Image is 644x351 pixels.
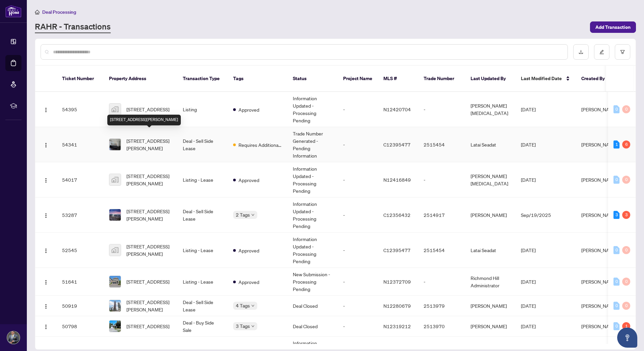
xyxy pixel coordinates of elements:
td: Information Updated - Processing Pending [287,197,338,233]
img: logo [5,5,21,17]
span: Approved [238,106,259,113]
button: filter [615,44,630,60]
button: Logo [41,276,51,287]
td: [PERSON_NAME][MEDICAL_DATA] [465,162,516,197]
img: thumbnail-img [109,276,121,287]
td: 50798 [57,316,104,337]
td: 51641 [57,268,104,296]
td: - [418,92,465,127]
th: MLS # [378,66,418,92]
th: Project Name [338,66,378,92]
span: edit [599,50,604,54]
div: 0 [613,105,620,113]
td: 54341 [57,127,104,162]
span: down [251,325,255,328]
div: 0 [622,302,630,310]
td: Deal - Buy Side Sale [177,316,228,337]
div: 0 [622,176,630,184]
th: Property Address [104,66,177,92]
th: Last Modified Date [516,66,576,92]
td: 2513979 [418,296,465,316]
span: [STREET_ADDRESS][PERSON_NAME] [126,243,172,257]
img: thumbnail-img [109,174,121,185]
span: home [35,10,40,14]
img: thumbnail-img [109,139,121,150]
span: [PERSON_NAME] [581,177,618,183]
td: 2515454 [418,127,465,162]
td: Latai Seadat [465,233,516,268]
span: C12395477 [383,141,411,148]
td: Information Updated - Processing Pending [287,92,338,127]
button: Open asap [617,328,637,348]
span: [STREET_ADDRESS][PERSON_NAME] [126,172,172,187]
img: Logo [43,178,49,183]
img: Logo [43,213,49,218]
img: thumbnail-img [109,209,121,221]
button: Logo [41,321,51,332]
span: Requires Additional Docs [238,141,282,149]
span: [PERSON_NAME] [581,247,618,253]
span: [DATE] [521,303,536,309]
td: - [338,197,378,233]
td: New Submission - Processing Pending [287,268,338,296]
td: - [418,268,465,296]
button: download [573,44,589,60]
td: [PERSON_NAME] [465,296,516,316]
button: edit [594,44,609,60]
div: [STREET_ADDRESS][PERSON_NAME] [107,115,181,125]
span: 3 Tags [236,322,250,330]
td: 52545 [57,233,104,268]
span: N12372709 [383,279,411,285]
img: Profile Icon [7,331,20,344]
th: Status [287,66,338,92]
img: Logo [43,142,49,148]
span: [DATE] [521,141,536,148]
td: Deal - Sell Side Lease [177,296,228,316]
td: [PERSON_NAME][MEDICAL_DATA] [465,92,516,127]
span: Sep/19/2025 [521,212,551,218]
th: Created By [576,66,616,92]
th: Ticket Number [57,66,104,92]
td: Information Updated - Processing Pending [287,162,338,197]
button: Logo [41,104,51,115]
td: Trade Number Generated - Pending Information [287,127,338,162]
img: Logo [43,248,49,253]
td: Deal Closed [287,316,338,337]
button: Logo [41,245,51,255]
td: - [338,296,378,316]
span: [STREET_ADDRESS] [126,106,169,113]
td: 53287 [57,197,104,233]
td: 2514917 [418,197,465,233]
td: Deal - Sell Side Lease [177,197,228,233]
span: [DATE] [521,323,536,329]
span: N12420704 [383,106,411,112]
td: - [418,162,465,197]
span: Deal Processing [42,9,76,15]
div: 3 [622,211,630,219]
div: 1 [622,322,630,330]
span: [DATE] [521,106,536,112]
span: [PERSON_NAME] [581,279,618,285]
img: Logo [43,107,49,113]
td: 2513970 [418,316,465,337]
th: Tags [228,66,287,92]
span: [STREET_ADDRESS][PERSON_NAME] [126,137,172,152]
img: Logo [43,304,49,309]
td: 54017 [57,162,104,197]
span: filter [620,50,625,54]
span: [PERSON_NAME] [581,106,618,112]
div: 0 [622,278,630,286]
img: thumbnail-img [109,320,121,332]
span: [STREET_ADDRESS][PERSON_NAME] [126,298,172,313]
a: RAHR - Transactions [35,21,111,33]
span: Approved [238,176,259,184]
span: down [251,213,255,217]
span: 4 Tags [236,302,250,309]
td: [PERSON_NAME] [465,316,516,337]
button: Logo [41,139,51,150]
span: [STREET_ADDRESS] [126,278,169,285]
img: thumbnail-img [109,244,121,256]
span: N12416849 [383,177,411,183]
img: Logo [43,280,49,285]
button: Logo [41,174,51,185]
